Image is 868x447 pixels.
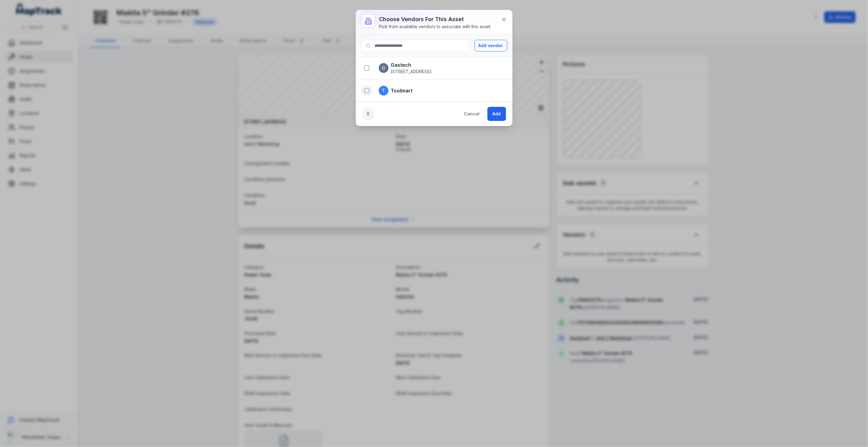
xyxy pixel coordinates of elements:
[382,65,385,71] span: G
[379,15,491,24] h3: Choose vendors for this asset
[382,88,385,94] span: T
[487,107,506,121] button: Add
[391,61,432,69] strong: Gastech
[391,69,432,75] span: [STREET_ADDRESS]
[475,40,507,51] button: Add vendor
[379,24,491,30] div: Pick from available vendors to associate with this asset.
[391,87,413,94] strong: Toolmart
[459,107,485,121] button: Cancel
[362,108,374,120] div: 0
